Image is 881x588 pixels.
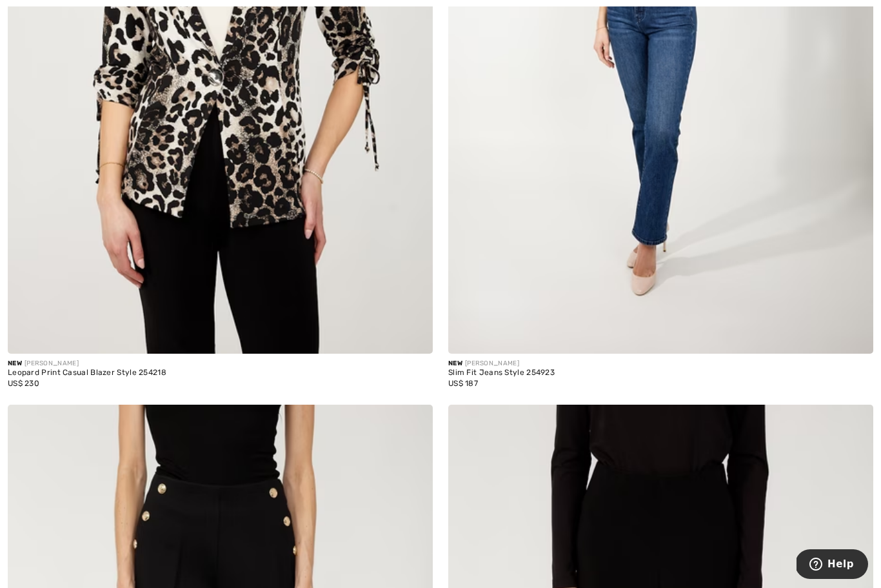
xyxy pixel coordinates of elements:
[8,359,166,369] div: [PERSON_NAME]
[448,369,555,378] div: Slim Fit Jeans Style 254923
[448,359,555,369] div: [PERSON_NAME]
[8,379,39,388] span: US$ 230
[797,549,868,582] iframe: Opens a widget where you can find more information
[8,360,22,367] span: New
[448,379,478,388] span: US$ 187
[448,360,462,367] span: New
[8,369,166,378] div: Leopard Print Casual Blazer Style 254218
